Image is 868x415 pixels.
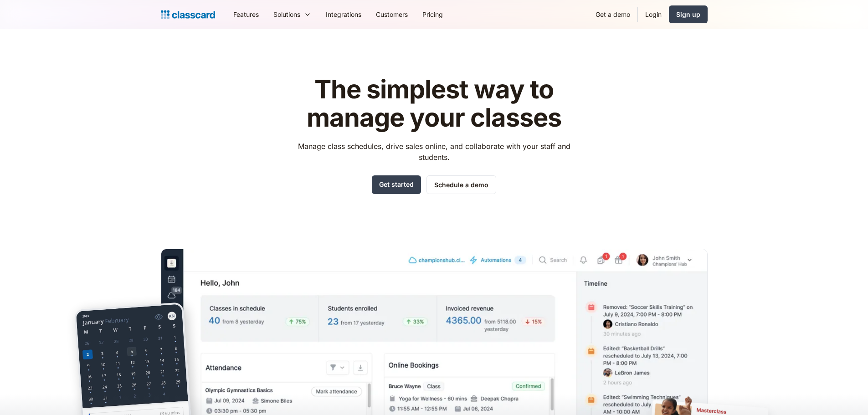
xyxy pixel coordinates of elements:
h1: The simplest way to manage your classes [289,76,579,132]
a: home [161,8,215,21]
a: Features [226,4,266,25]
a: Integrations [318,4,369,25]
a: Login [638,4,669,25]
div: Solutions [273,10,300,19]
a: Get started [372,175,421,194]
a: Get a demo [588,4,637,25]
p: Manage class schedules, drive sales online, and collaborate with your staff and students. [289,141,579,163]
a: Customers [369,4,415,25]
div: Sign up [676,10,700,19]
a: Sign up [669,5,708,23]
a: Schedule a demo [426,175,496,194]
div: Solutions [266,4,318,25]
a: Pricing [415,4,450,25]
